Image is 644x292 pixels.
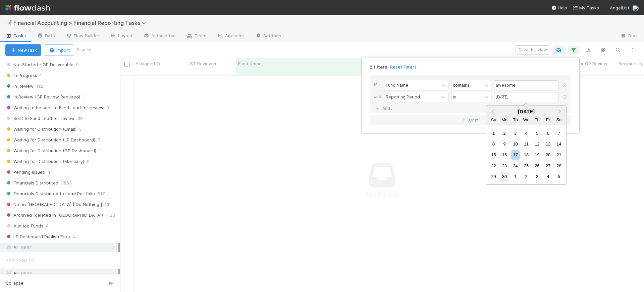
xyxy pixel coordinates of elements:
[533,161,542,170] div: Choose Thursday, June 26th, 2025
[500,172,509,181] div: Choose Monday, June 30th, 2025
[543,139,552,149] div: Choose Friday, June 13th, 2025
[511,150,520,159] div: Choose Tuesday, June 17th, 2025
[554,139,563,149] div: Choose Saturday, June 14th, 2025
[489,115,498,124] div: Sunday
[522,139,531,149] div: Choose Wednesday, June 11th, 2025
[522,161,531,170] div: Choose Wednesday, June 25th, 2025
[374,80,384,92] div: If
[533,115,542,124] div: Thursday
[489,161,498,170] div: Choose Sunday, June 22nd, 2025
[386,82,408,88] div: Fund Name
[543,115,552,124] div: Friday
[543,161,552,170] div: Choose Friday, June 27th, 2025
[500,161,509,170] div: Choose Monday, June 23rd, 2025
[522,129,531,138] div: Choose Wednesday, June 4th, 2025
[554,150,563,159] div: Choose Saturday, June 21st, 2025
[370,64,387,70] span: 2 filters
[554,129,563,138] div: Choose Saturday, June 7th, 2025
[533,172,542,181] div: Choose Thursday, July 3rd, 2025
[489,150,498,159] div: Choose Sunday, June 15th, 2025
[522,150,531,159] div: Choose Wednesday, June 18th, 2025
[500,129,509,138] div: Choose Monday, June 2nd, 2025
[533,139,542,149] div: Choose Thursday, June 12th, 2025
[511,139,520,149] div: Choose Tuesday, June 10th, 2025
[522,115,531,124] div: Wednesday
[554,115,563,124] div: Saturday
[386,94,420,100] div: Reporting Period
[511,115,520,124] div: Tuesday
[486,106,567,185] div: Choose Date
[554,161,563,170] div: Choose Saturday, June 28th, 2025
[500,115,509,124] div: Monday
[390,64,417,70] a: Reset Filters
[533,129,542,138] div: Choose Thursday, June 5th, 2025
[511,129,520,138] div: Choose Tuesday, June 3rd, 2025
[489,139,498,149] div: Choose Sunday, June 8th, 2025
[489,129,498,138] div: Choose Sunday, June 1st, 2025
[500,139,509,149] div: Choose Monday, June 9th, 2025
[543,129,552,138] div: Choose Friday, June 6th, 2025
[486,109,567,114] div: [DATE]
[453,82,470,88] div: contains
[487,107,497,117] button: Previous Month
[374,103,395,113] a: And..
[374,92,384,103] div: and
[554,172,563,181] div: Choose Saturday, July 5th, 2025
[511,161,520,170] div: Choose Tuesday, June 24th, 2025
[543,150,552,159] div: Choose Friday, June 20th, 2025
[511,172,520,181] div: Choose Tuesday, July 1st, 2025
[522,172,531,181] div: Choose Wednesday, July 2nd, 2025
[543,172,552,181] div: Choose Friday, July 4th, 2025
[555,107,566,117] button: Next Month
[453,94,456,100] div: is
[370,115,571,125] button: Or if...
[533,150,542,159] div: Choose Thursday, June 19th, 2025
[489,172,498,181] div: Choose Sunday, June 29th, 2025
[488,128,564,182] div: Month June, 2025
[500,150,509,159] div: Choose Monday, June 16th, 2025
